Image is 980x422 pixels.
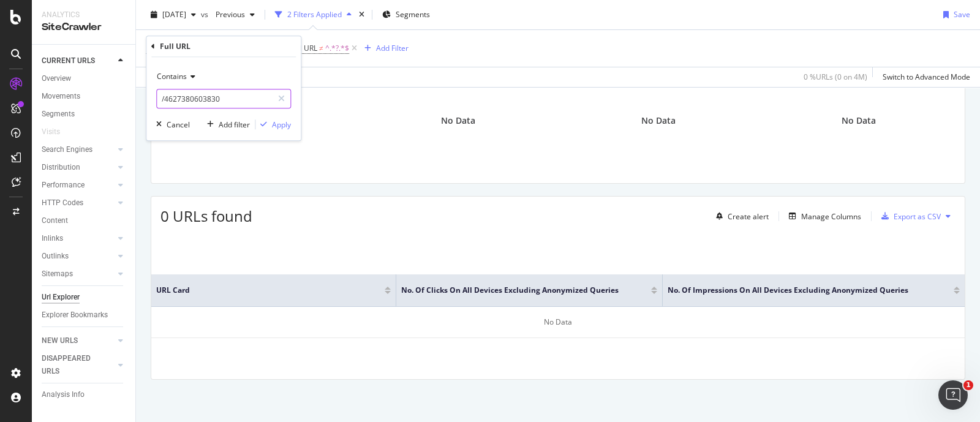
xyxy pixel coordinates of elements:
div: Movements [42,90,80,103]
button: [DATE] [146,5,201,24]
span: Segments [396,9,430,20]
a: Overview [42,72,127,85]
a: DISAPPEARED URLS [42,352,115,378]
a: Inlinks [42,232,115,245]
a: Content [42,214,127,227]
a: HTTP Codes [42,197,115,209]
a: Distribution [42,161,115,174]
button: Manage Columns [784,209,861,224]
div: times [356,9,367,21]
div: Export as CSV [894,211,941,222]
button: 2 Filters Applied [270,5,356,24]
iframe: Intercom live chat [938,380,968,410]
div: Visits [42,126,60,138]
span: Full URL [290,43,317,53]
span: No Data [441,115,475,127]
div: Search Engines [42,143,92,156]
button: Export as CSV [876,206,941,226]
button: Apply [255,118,291,130]
a: Visits [42,126,72,138]
div: SiteCrawler [42,20,126,34]
div: Cancel [167,119,190,130]
button: Switch to Advanced Mode [878,67,970,87]
a: Search Engines [42,143,115,156]
span: 0 URLs found [160,206,252,226]
div: Sitemaps [42,268,73,281]
div: Analytics [42,10,126,20]
span: URL Card [156,285,382,296]
a: Movements [42,90,127,103]
span: No. of Impressions On All Devices excluding anonymized queries [668,285,935,296]
span: No Data [641,115,676,127]
a: Analysis Info [42,388,127,401]
button: Previous [211,5,260,24]
div: Save [954,9,970,20]
a: Explorer Bookmarks [42,309,127,322]
a: Url Explorer [42,291,127,304]
a: CURRENT URLS [42,55,115,67]
div: Analysis Info [42,388,85,401]
div: Performance [42,179,85,192]
div: Create alert [728,211,769,222]
div: CURRENT URLS [42,55,95,67]
div: No Data [151,307,965,338]
div: Switch to Advanced Mode [883,72,970,82]
div: 2 Filters Applied [287,9,342,20]
span: 1 [963,380,973,390]
div: Outlinks [42,250,69,263]
div: Add Filter [376,43,409,53]
div: Apply [272,119,291,130]
span: ≠ [319,43,323,53]
div: Distribution [42,161,80,174]
div: Manage Columns [801,211,861,222]
div: NEW URLS [42,334,78,347]
span: No Data [842,115,876,127]
button: Add filter [202,118,250,130]
div: HTTP Codes [42,197,83,209]
div: Full URL [160,41,190,51]
span: 2025 Aug. 8th [162,9,186,20]
div: Overview [42,72,71,85]
div: Inlinks [42,232,63,245]
div: Segments [42,108,75,121]
button: Create alert [711,206,769,226]
button: Cancel [151,118,190,130]
div: Url Explorer [42,291,80,304]
span: No. of Clicks On All Devices excluding anonymized queries [401,285,633,296]
div: 0 % URLs ( 0 on 4M ) [804,72,867,82]
button: Add Filter [360,41,409,56]
a: Performance [42,179,115,192]
button: Save [938,5,970,24]
span: Contains [157,71,187,81]
a: Outlinks [42,250,115,263]
a: Sitemaps [42,268,115,281]
a: Segments [42,108,127,121]
span: vs [201,9,211,20]
div: Explorer Bookmarks [42,309,108,322]
div: Content [42,214,68,227]
div: DISAPPEARED URLS [42,352,104,378]
div: Add filter [219,119,250,130]
button: Segments [377,5,435,24]
a: NEW URLS [42,334,115,347]
span: Previous [211,9,245,20]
